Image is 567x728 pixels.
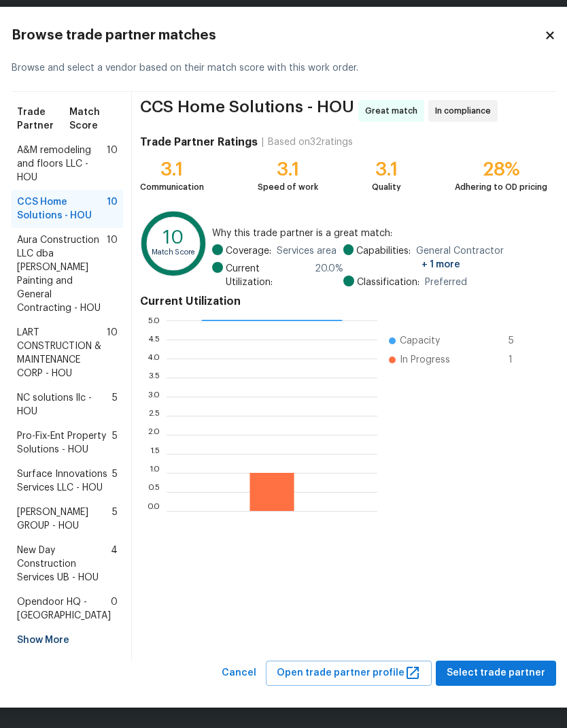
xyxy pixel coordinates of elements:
[277,244,337,258] span: Services area
[447,665,545,682] span: Select trade partner
[112,391,118,418] span: 5
[258,163,318,176] div: 3.1
[365,104,423,118] span: Great match
[435,104,496,118] span: In compliance
[148,316,160,325] text: 5.0
[17,506,112,533] span: [PERSON_NAME] GROUP - HOU
[17,144,107,184] span: A&M remodeling and floors LLC - HOU
[216,661,262,686] button: Cancel
[258,135,268,149] div: |
[107,326,118,380] span: 10
[148,431,160,439] text: 2.0
[258,180,318,194] div: Speed of work
[111,595,118,623] span: 0
[356,244,411,271] span: Capabilities:
[149,469,160,477] text: 1.0
[315,262,343,289] span: 20.0 %
[226,244,271,258] span: Coverage:
[17,467,112,495] span: Surface Innovations Services LLC - HOU
[140,135,258,149] h4: Trade Partner Ratings
[163,229,184,247] text: 10
[12,45,556,92] div: Browse and select a vendor based on their match score with this work order.
[112,467,118,495] span: 5
[140,100,354,122] span: CCS Home Solutions - HOU
[436,661,556,686] button: Select trade partner
[148,412,160,420] text: 2.5
[226,262,309,289] span: Current Utilization:
[509,353,530,367] span: 1
[17,391,112,418] span: NC solutions llc - HOU
[222,665,256,682] span: Cancel
[425,276,467,289] span: Preferred
[17,233,107,315] span: Aura Construction LLC dba [PERSON_NAME] Painting and General Contracting - HOU
[12,29,544,42] h2: Browse trade partner matches
[372,163,401,176] div: 3.1
[17,595,111,623] span: Opendoor HQ - [GEOGRAPHIC_DATA]
[112,429,118,457] span: 5
[147,354,160,363] text: 4.0
[509,334,530,348] span: 5
[17,544,111,584] span: New Day Construction Services UB - HOU
[148,488,160,496] text: 0.5
[400,353,450,367] span: In Progress
[357,276,419,289] span: Classification:
[17,326,107,380] span: LART CONSTRUCTION & MAINTENANCE CORP - HOU
[455,163,547,176] div: 28%
[140,295,548,308] h4: Current Utilization
[212,227,547,240] span: Why this trade partner is a great match:
[455,180,547,194] div: Adhering to OD pricing
[372,180,401,194] div: Quality
[148,393,160,401] text: 3.0
[17,429,112,457] span: Pro-Fix-Ent Property Solutions - HOU
[69,105,117,133] span: Match Score
[148,374,160,382] text: 3.5
[140,180,204,194] div: Communication
[107,233,118,315] span: 10
[277,665,421,682] span: Open trade partner profile
[400,334,440,348] span: Capacity
[112,506,118,533] span: 5
[148,335,160,344] text: 4.5
[416,244,547,271] span: General Contractor
[17,195,107,222] span: CCS Home Solutions - HOU
[107,195,118,222] span: 10
[422,260,460,269] span: + 1 more
[111,544,118,584] span: 4
[268,135,353,149] div: Based on 32 ratings
[151,249,195,257] text: Match Score
[107,144,118,184] span: 10
[140,163,204,176] div: 3.1
[147,507,160,515] text: 0.0
[17,105,70,133] span: Trade Partner
[150,450,160,458] text: 1.5
[266,661,432,686] button: Open trade partner profile
[12,628,123,652] div: Show More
